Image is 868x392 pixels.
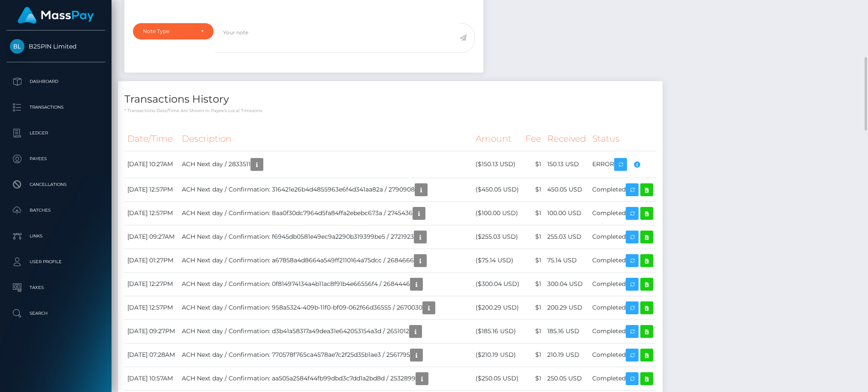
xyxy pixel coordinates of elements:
[10,230,102,243] p: Links
[143,28,194,35] div: Note Type
[133,23,214,40] button: Note Type
[179,127,473,151] th: Description
[6,174,105,195] a: Cancellations
[6,97,105,118] a: Transactions
[6,251,105,273] a: User Profile
[522,178,544,201] td: $1
[10,127,102,140] p: Ledger
[473,367,522,390] td: ($250.05 USD)
[179,343,473,367] td: ACH Next day / Confirmation: 770578f765ca4578ae7c2f25d35b1ae3 / 2561795
[179,178,473,201] td: ACH Next day / Confirmation: 316421e26b4d4855963e6f4d341aa82a / 2790908
[10,75,102,88] p: Dashboard
[473,178,522,201] td: ($450.05 USD)
[6,277,105,298] a: Taxes
[544,249,589,272] td: 75.14 USD
[10,204,102,217] p: Batches
[473,249,522,272] td: ($75.14 USD)
[10,307,102,320] p: Search
[124,107,656,114] p: * Transactions date/time are shown in payee's local timezone
[522,343,544,367] td: $1
[589,249,656,272] td: Completed
[589,225,656,249] td: Completed
[6,148,105,170] a: Payees
[124,225,179,249] td: [DATE] 09:27AM
[124,127,179,151] th: Date/Time
[124,178,179,201] td: [DATE] 12:57PM
[522,201,544,225] td: $1
[589,151,656,178] td: ERROR
[10,152,102,165] p: Payees
[544,367,589,390] td: 250.05 USD
[544,178,589,201] td: 450.05 USD
[179,367,473,390] td: ACH Next day / Confirmation: aa505a2584f44fb99dbd3c7dd1a2bd8d / 2532899
[589,178,656,201] td: Completed
[6,43,105,50] span: B2SPIN Limited
[179,272,473,296] td: ACH Next day / Confirmation: 0f814974134a4b11ac8f91b4e66556f4 / 2684446
[179,296,473,319] td: ACH Next day / Confirmation: 958a5324-409b-11f0-bf09-062f66d36555 / 2670030
[589,127,656,151] th: Status
[124,296,179,319] td: [DATE] 12:57PM
[6,71,105,92] a: Dashboard
[522,272,544,296] td: $1
[522,319,544,343] td: $1
[473,225,522,249] td: ($255.03 USD)
[10,178,102,191] p: Cancellations
[124,92,656,107] h4: Transactions History
[179,201,473,225] td: ACH Next day / Confirmation: 8aa0f30dc7964d5fa84ffa2ebebc673a / 2745436
[606,175,691,227] div: Compliance review required. Please provide a recent bank statement using the secure link provided...
[179,249,473,272] td: ACH Next day / Confirmation: a67858a4d8664a549ff2110164a75dcc / 2684666
[544,343,589,367] td: 210.19 USD
[10,281,102,294] p: Taxes
[589,343,656,367] td: Completed
[18,7,94,24] img: MassPay Logo
[544,127,589,151] th: Received
[544,151,589,178] td: 150.13 USD
[6,225,105,247] a: Links
[10,255,102,268] p: User Profile
[522,367,544,390] td: $1
[6,200,105,221] a: Batches
[544,319,589,343] td: 185.16 USD
[124,151,179,178] td: [DATE] 10:27AM
[522,249,544,272] td: $1
[589,296,656,319] td: Completed
[473,343,522,367] td: ($210.19 USD)
[589,319,656,343] td: Completed
[179,151,473,178] td: ACH Next day / 2833511
[10,39,24,54] img: B2SPIN Limited
[544,296,589,319] td: 200.29 USD
[6,303,105,324] a: Search
[124,319,179,343] td: [DATE] 09:27PM
[124,201,179,225] td: [DATE] 12:57PM
[179,225,473,249] td: ACH Next day / Confirmation: f6945db0581e49ec9a2290b319399be5 / 2721923
[6,122,105,144] a: Ledger
[544,272,589,296] td: 300.04 USD
[522,296,544,319] td: $1
[522,127,544,151] th: Fee
[473,296,522,319] td: ($200.29 USD)
[589,201,656,225] td: Completed
[589,272,656,296] td: Completed
[473,272,522,296] td: ($300.04 USD)
[179,319,473,343] td: ACH Next day / Confirmation: d3b41a58317a49dea31e642053154a3d / 2651012
[124,367,179,390] td: [DATE] 10:57AM
[522,151,544,178] td: $1
[544,201,589,225] td: 100.00 USD
[124,249,179,272] td: [DATE] 01:27PM
[522,225,544,249] td: $1
[124,272,179,296] td: [DATE] 12:27PM
[473,201,522,225] td: ($100.00 USD)
[10,101,102,114] p: Transactions
[124,343,179,367] td: [DATE] 07:28AM
[473,319,522,343] td: ($185.16 USD)
[589,367,656,390] td: Completed
[473,127,522,151] th: Amount
[544,225,589,249] td: 255.03 USD
[473,151,522,178] td: ($150.13 USD)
